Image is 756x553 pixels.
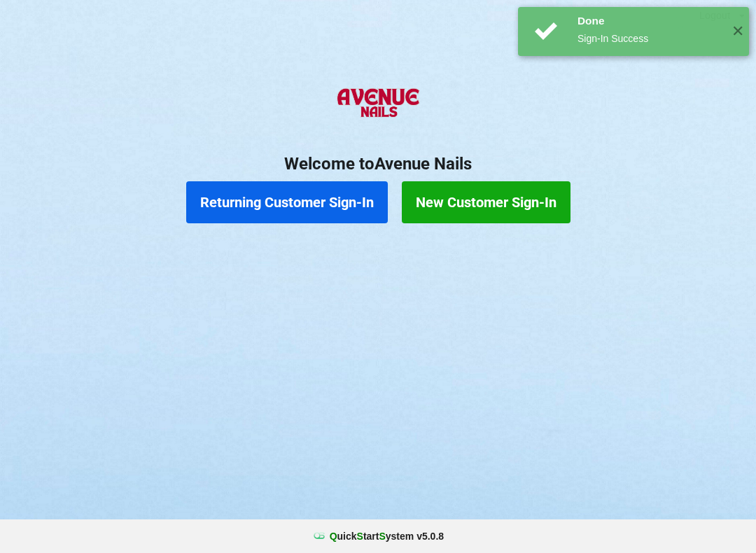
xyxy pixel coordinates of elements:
[379,531,385,542] span: S
[330,529,444,543] b: uick tart ystem v 5.0.8
[402,181,570,223] button: New Customer Sign-In
[577,14,721,28] div: Done
[312,529,326,543] img: favicon.ico
[577,31,721,45] div: Sign-In Success
[330,531,337,542] span: Q
[186,181,388,223] button: Returning Customer Sign-In
[357,531,363,542] span: S
[331,76,424,132] img: AvenueNails-Logo.png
